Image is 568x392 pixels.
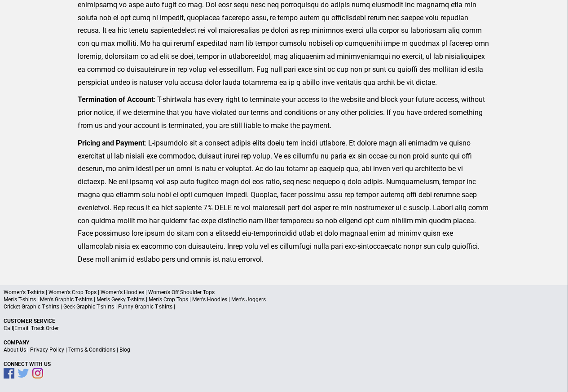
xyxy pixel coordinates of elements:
a: Email [14,325,28,331]
p: Company [4,339,564,346]
a: Call [4,325,13,331]
p: Cricket Graphic T-shirts | Geek Graphic T-shirts | Funny Graphic T-shirts | [4,303,564,310]
p: | | | [4,346,564,353]
p: Connect With Us [4,361,564,368]
p: | | [4,325,564,332]
a: Terms & Conditions [68,347,115,353]
p: Men's T-shirts | Men's Graphic T-shirts | Men's Geeky T-shirts | Men's Crop Tops | Men's Hoodies ... [4,296,564,303]
p: Women's T-shirts | Women's Crop Tops | Women's Hoodies | Women's Off Shoulder Tops [4,289,564,296]
a: Track Order [31,325,59,331]
p: : T-shirtwala has every right to terminate your access to the website and block your future acces... [78,93,490,132]
strong: Pricing and Payment [78,139,145,147]
a: Blog [119,347,130,353]
p: Customer Service [4,317,564,325]
a: Privacy Policy [30,347,64,353]
p: : L-ipsumdolo sit a consect adipis elits doeiu tem incidi utlabore. Et dolore magn ali enimadm ve... [78,137,490,266]
a: About Us [4,347,26,353]
strong: Termination of Account [78,95,154,104]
